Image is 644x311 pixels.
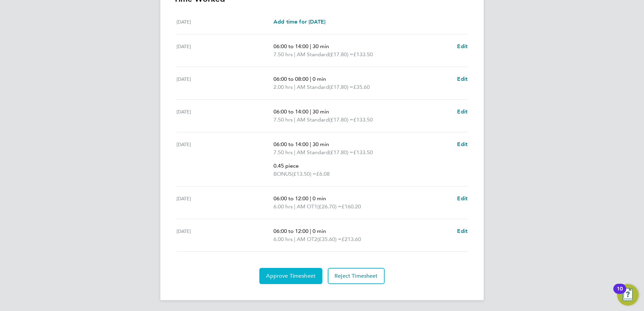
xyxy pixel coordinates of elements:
a: Add time for [DATE] [273,18,325,26]
span: | [310,228,311,234]
span: 30 min [313,141,329,147]
span: 06:00 to 14:00 [273,108,309,115]
a: Edit [457,227,468,235]
span: | [294,84,295,90]
button: Reject Timesheet [328,268,385,284]
span: £213.60 [342,236,361,242]
span: BONUS [273,170,292,178]
div: [DATE] [176,75,273,91]
span: £133.50 [353,149,373,155]
span: £35.60 [353,84,370,90]
span: 06:00 to 14:00 [273,43,309,49]
span: £6.08 [316,171,330,177]
span: 30 min [313,43,329,49]
span: (£17.80) = [329,116,353,123]
span: £133.50 [353,51,373,58]
a: Edit [457,195,468,203]
span: (£17.80) = [329,51,353,58]
div: [DATE] [176,42,273,59]
span: | [310,195,311,202]
div: [DATE] [176,195,273,211]
span: 6.00 hrs [273,203,293,210]
a: Edit [457,108,468,116]
span: Edit [457,43,468,49]
div: [DATE] [176,227,273,243]
span: Edit [457,76,468,82]
span: 0 min [313,76,326,82]
a: Edit [457,140,468,148]
span: Edit [457,108,468,115]
span: 06:00 to 14:00 [273,141,309,147]
span: AM OT1 [297,203,317,211]
span: 7.50 hrs [273,116,293,123]
div: [DATE] [176,140,273,178]
span: AM Standard [297,116,329,124]
div: [DATE] [176,108,273,124]
span: £160.20 [342,203,361,210]
span: 7.50 hrs [273,51,293,58]
span: 0 min [313,195,326,202]
span: 06:00 to 12:00 [273,195,309,202]
span: Edit [457,228,468,234]
span: Approve Timesheet [266,273,316,279]
span: | [310,43,311,49]
span: AM Standard [297,50,329,59]
span: (£13.50) = [292,171,316,177]
button: Open Resource Center, 10 new notifications [617,284,639,306]
span: 0 min [313,228,326,234]
span: | [294,203,295,210]
span: 06:00 to 08:00 [273,76,309,82]
span: | [310,76,311,82]
span: £133.50 [353,116,373,123]
span: Reject Timesheet [334,273,378,279]
span: (£26.70) = [317,203,342,210]
span: 2.00 hrs [273,84,293,90]
span: (£17.80) = [329,84,353,90]
span: | [310,141,311,147]
span: | [294,116,295,123]
span: 06:00 to 12:00 [273,228,309,234]
div: 10 [617,289,623,298]
span: Edit [457,195,468,202]
span: | [294,236,295,242]
span: AM Standard [297,148,329,157]
a: Edit [457,42,468,50]
p: 0.45 piece [273,162,452,170]
span: AM Standard [297,83,329,91]
span: 6.00 hrs [273,236,293,242]
a: Edit [457,75,468,83]
span: | [294,149,295,155]
span: (£35.60) = [317,236,342,242]
span: Add time for [DATE] [273,19,325,25]
span: 30 min [313,108,329,115]
span: 7.50 hrs [273,149,293,155]
div: [DATE] [176,18,273,26]
span: Edit [457,141,468,147]
span: (£17.80) = [329,149,353,155]
span: AM OT2 [297,235,317,243]
span: | [294,51,295,58]
button: Approve Timesheet [259,268,322,284]
span: | [310,108,311,115]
